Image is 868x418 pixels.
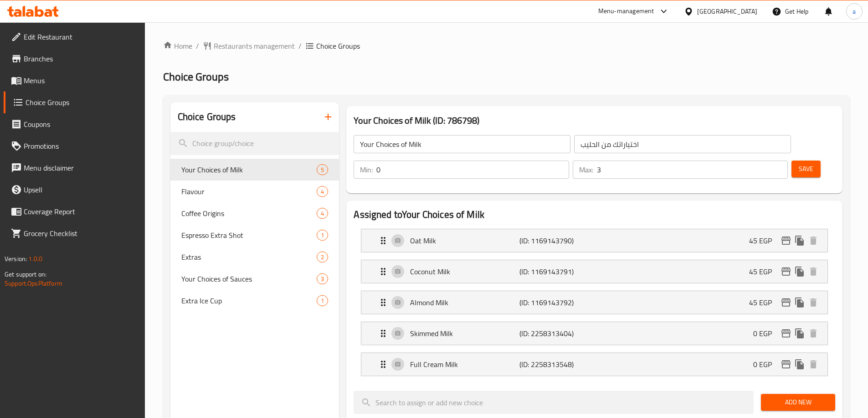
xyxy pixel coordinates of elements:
[181,230,317,241] span: Espresso Extra Shot
[4,135,145,157] a: Promotions
[170,159,339,181] div: Your Choices of Milk5
[410,235,519,246] p: Oat Milk
[163,40,192,51] a: Home
[598,6,654,17] div: Menu-management
[24,162,138,173] span: Menu disclaimer
[24,75,138,86] span: Menus
[4,70,145,91] a: Menus
[753,328,779,339] p: 0 EGP
[163,66,229,87] span: Choice Groups
[317,273,328,284] div: Choices
[761,394,835,411] button: Add New
[354,391,754,414] input: search
[317,253,328,262] span: 2
[361,291,827,314] div: Expand
[853,6,856,16] span: a
[791,161,821,177] button: Save
[360,164,373,175] p: Min:
[519,266,592,277] p: (ID: 1169143791)
[806,327,820,340] button: delete
[317,187,328,196] span: 4
[4,201,145,222] a: Coverage Report
[170,181,339,202] div: Flavour4
[779,234,793,247] button: edit
[519,359,592,370] p: (ID: 2258313548)
[354,113,835,128] h3: Your Choices of Milk (ID: 786798)
[4,113,145,135] a: Coupons
[361,260,827,283] div: Expand
[806,296,820,309] button: delete
[361,229,827,252] div: Expand
[4,179,145,201] a: Upsell
[4,222,145,244] a: Grocery Checklist
[170,132,339,155] input: search
[4,157,145,179] a: Menu disclaimer
[317,297,328,305] span: 1
[799,163,813,175] span: Save
[317,166,328,174] span: 5
[519,235,592,246] p: (ID: 1169143790)
[24,31,138,42] span: Edit Restaurant
[178,110,236,124] h2: Choice Groups
[354,287,835,318] li: Expand
[317,186,328,197] div: Choices
[163,40,850,51] nav: breadcrumb
[779,358,793,371] button: edit
[5,277,62,289] a: Support.OpsPlatform
[5,253,27,265] span: Version:
[181,164,317,175] span: Your Choices of Milk
[24,119,138,130] span: Coupons
[354,256,835,287] li: Expand
[4,48,145,70] a: Branches
[181,186,317,197] span: Flavour
[410,359,519,370] p: Full Cream Milk
[749,266,779,277] p: 45 EGP
[697,6,757,16] div: [GEOGRAPHIC_DATA]
[298,40,302,51] li: /
[24,141,138,151] span: Promotions
[317,275,328,283] span: 3
[779,327,793,340] button: edit
[779,265,793,278] button: edit
[793,265,806,278] button: duplicate
[170,246,339,268] div: Extras2
[806,358,820,371] button: delete
[196,40,199,51] li: /
[5,268,46,280] span: Get support on:
[316,40,360,51] span: Choice Groups
[28,253,42,265] span: 1.0.0
[317,230,328,241] div: Choices
[203,40,295,51] a: Restaurants management
[24,184,138,195] span: Upsell
[806,234,820,247] button: delete
[4,91,145,113] a: Choice Groups
[181,295,317,306] span: Extra Ice Cup
[354,349,835,380] li: Expand
[779,296,793,309] button: edit
[354,318,835,349] li: Expand
[519,297,592,308] p: (ID: 1169143792)
[181,273,317,284] span: Your Choices of Sauces
[24,228,138,239] span: Grocery Checklist
[317,295,328,306] div: Choices
[768,397,828,408] span: Add New
[753,359,779,370] p: 0 EGP
[26,97,138,108] span: Choice Groups
[317,208,328,219] div: Choices
[170,202,339,224] div: Coffee Origins4
[317,209,328,218] span: 4
[519,328,592,339] p: (ID: 2258313404)
[181,208,317,219] span: Coffee Origins
[749,235,779,246] p: 45 EGP
[170,224,339,246] div: Espresso Extra Shot1
[24,206,138,217] span: Coverage Report
[24,53,138,64] span: Branches
[4,26,145,48] a: Edit Restaurant
[579,164,593,175] p: Max:
[354,208,835,222] h2: Assigned to Your Choices of Milk
[793,296,806,309] button: duplicate
[170,290,339,312] div: Extra Ice Cup1
[317,231,328,240] span: 1
[749,297,779,308] p: 45 EGP
[793,358,806,371] button: duplicate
